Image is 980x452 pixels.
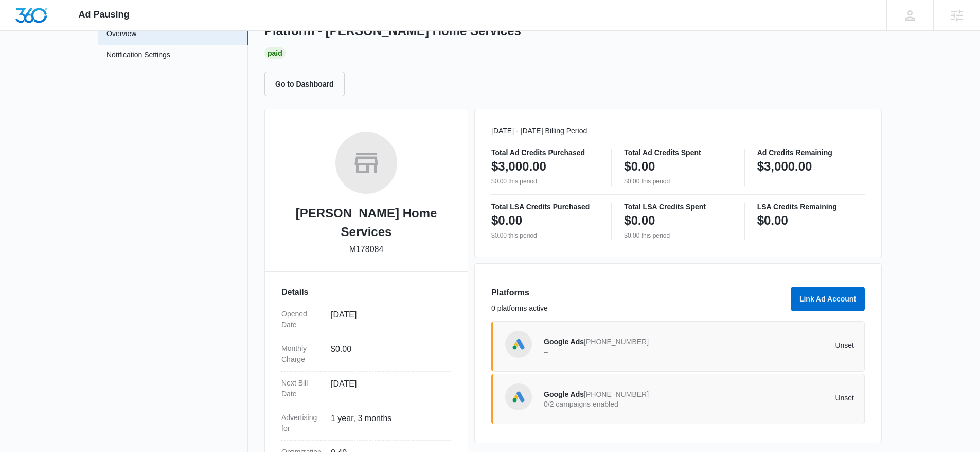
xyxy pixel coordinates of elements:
p: $0.00 this period [624,177,732,186]
div: Opened Date[DATE] [281,303,451,337]
span: [PHONE_NUMBER] [584,338,649,346]
img: Google Ads [511,389,526,405]
p: $0.00 [624,158,655,175]
p: Unset [699,342,854,349]
p: $3,000.00 [757,158,812,175]
a: Overview [106,28,136,39]
h3: Platforms [491,287,785,299]
div: Advertising for1 year, 3 months [281,406,451,441]
p: $0.00 [624,212,655,229]
dt: Opened Date [281,309,323,330]
p: Unset [699,394,854,401]
span: Ad Pausing [79,9,130,20]
dd: [DATE] [331,309,443,330]
p: Total LSA Credits Spent [624,203,732,210]
span: Google Ads [544,338,584,346]
p: $0.00 [757,212,788,229]
p: [DATE] - [DATE] Billing Period [491,126,865,137]
p: LSA Credits Remaining [757,203,865,210]
p: $0.00 this period [624,231,732,240]
h2: [PERSON_NAME] Home Services [281,204,451,241]
p: $0.00 this period [491,177,599,186]
p: $0.00 this period [491,231,599,240]
h3: Details [281,286,451,298]
h1: Platform - [PERSON_NAME] Home Services [264,23,521,39]
div: Next Bill Date[DATE] [281,372,451,406]
dt: Advertising for [281,412,323,434]
a: Go to Dashboard [264,79,351,88]
p: Total LSA Credits Purchased [491,203,599,210]
p: Ad Credits Remaining [757,149,865,156]
div: Paid [264,47,286,59]
dt: Monthly Charge [281,343,323,365]
a: Google AdsGoogle Ads[PHONE_NUMBER]–Unset [491,321,865,372]
p: 0/2 campaigns enabled [544,400,699,408]
dt: Next Bill Date [281,378,323,399]
button: Go to Dashboard [264,72,345,96]
dd: $0.00 [331,343,443,365]
p: – [544,348,699,355]
button: Link Ad Account [791,287,865,311]
p: Total Ad Credits Purchased [491,149,599,156]
span: [PHONE_NUMBER] [584,390,649,398]
dd: [DATE] [331,378,443,399]
p: 0 platforms active [491,303,785,314]
a: Google AdsGoogle Ads[PHONE_NUMBER]0/2 campaigns enabledUnset [491,374,865,424]
dd: 1 year, 3 months [331,412,443,434]
img: Google Ads [511,337,526,352]
span: Google Ads [544,390,584,398]
a: Notification Settings [106,49,170,63]
p: $3,000.00 [491,158,546,175]
div: Monthly Charge$0.00 [281,337,451,372]
p: M178084 [349,243,384,256]
p: Total Ad Credits Spent [624,149,732,156]
p: $0.00 [491,212,522,229]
